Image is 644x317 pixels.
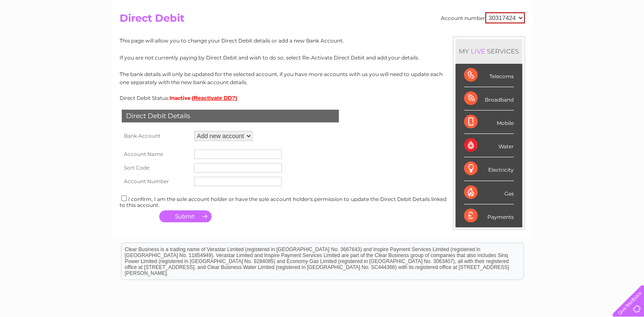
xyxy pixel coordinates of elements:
th: Bank Account [120,129,192,143]
a: Energy [515,36,534,42]
div: I confirm, I am the sole account holder or have the sole account holder's permission to update th... [120,194,525,208]
th: Sort Code [120,161,192,175]
p: The bank details will only be updated for the selected account, if you have more accounts with us... [120,70,525,86]
button: (Reactivate DD?) [192,95,238,101]
div: Clear Business is a trading name of Verastar Limited (registered in [GEOGRAPHIC_DATA] No. 3667643... [121,5,524,41]
div: Gas [464,181,514,204]
div: LIVE [469,47,487,55]
a: Contact [587,36,608,42]
h2: Direct Debit [120,12,525,28]
div: Payments [464,204,514,227]
p: This page will allow you to change your Direct Debit details or add a new Bank Account. [120,37,525,45]
th: Account Name [120,147,192,161]
a: 0333 014 3131 [484,4,542,15]
img: logo.png [23,22,66,48]
th: Account Number [120,175,192,188]
div: Electricity [464,157,514,181]
a: Water [494,36,510,42]
a: Blog [570,36,582,42]
a: Log out [616,36,636,42]
div: Mobile [464,110,514,134]
div: MY SERVICES [455,39,522,63]
div: Direct Debit Details [122,110,339,122]
div: Account number [441,12,525,23]
a: Telecoms [539,36,565,42]
div: Direct Debit Status: [120,95,525,101]
p: If you are not currently paying by Direct Debit and wish to do so, select Re-Activate Direct Debi... [120,54,525,62]
div: Telecoms [464,64,514,87]
span: Inactive [169,95,191,101]
div: Water [464,134,514,157]
div: Broadband [464,87,514,110]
